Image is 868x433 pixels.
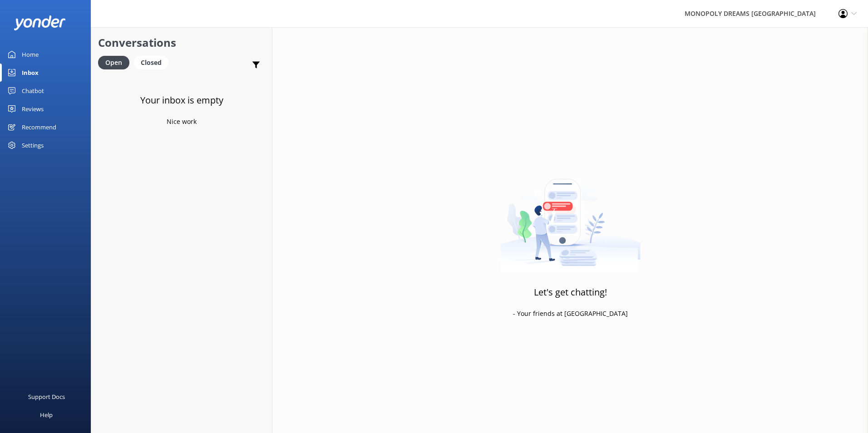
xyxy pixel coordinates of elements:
img: yonder-white-logo.png [14,15,66,30]
h2: Conversations [98,34,265,51]
div: Reviews [22,100,44,118]
div: Support Docs [28,388,65,406]
a: Closed [134,57,173,67]
img: artwork of a man stealing a conversation from at giant smartphone [500,160,641,273]
p: Nice work [167,117,197,127]
h3: Let's get chatting! [534,285,607,300]
div: Settings [22,136,44,154]
h3: Your inbox is empty [140,93,223,108]
a: Open [98,57,134,67]
div: Open [98,56,129,69]
div: Home [22,45,39,64]
div: Closed [134,56,168,69]
div: Chatbot [22,82,44,100]
div: Inbox [22,64,39,82]
div: Help [40,406,53,424]
div: Recommend [22,118,56,136]
p: - Your friends at [GEOGRAPHIC_DATA] [513,309,628,319]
